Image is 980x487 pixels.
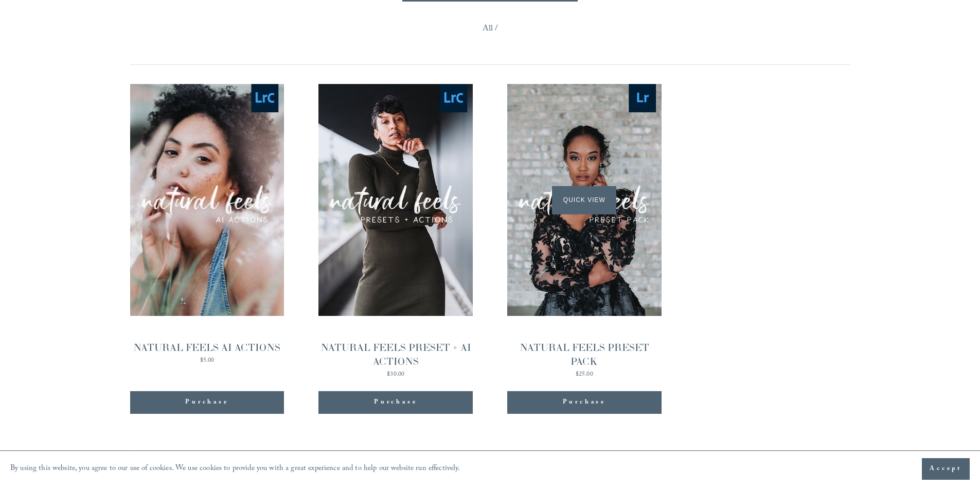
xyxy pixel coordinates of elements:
div: $30.00 [318,372,473,378]
button: Accept [922,458,970,480]
div: $5.00 [133,358,280,364]
div: $25.00 [507,372,662,378]
a: NATURAL FEELS PRESET PACK [507,84,662,379]
span: Quick View [552,186,616,214]
a: NATURAL FEELS PRESET + AI ACTIONS [318,84,473,379]
div: NATURAL FEELS PRESET PACK [507,341,662,368]
button: Purchase [318,391,473,414]
span: / [495,21,497,37]
span: Purchase [185,397,228,408]
p: By using this website, you agree to our use of cookies. We use cookies to provide you with a grea... [10,462,460,477]
span: Purchase [374,397,417,408]
button: Purchase [507,391,662,414]
span: Purchase [563,397,606,408]
span: Accept [930,464,962,474]
a: All [483,21,493,37]
a: NATURAL FEELS AI ACTIONS [130,84,284,365]
div: NATURAL FEELS PRESET + AI ACTIONS [318,341,473,368]
div: NATURAL FEELS AI ACTIONS [133,341,280,355]
button: Purchase [130,391,284,414]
